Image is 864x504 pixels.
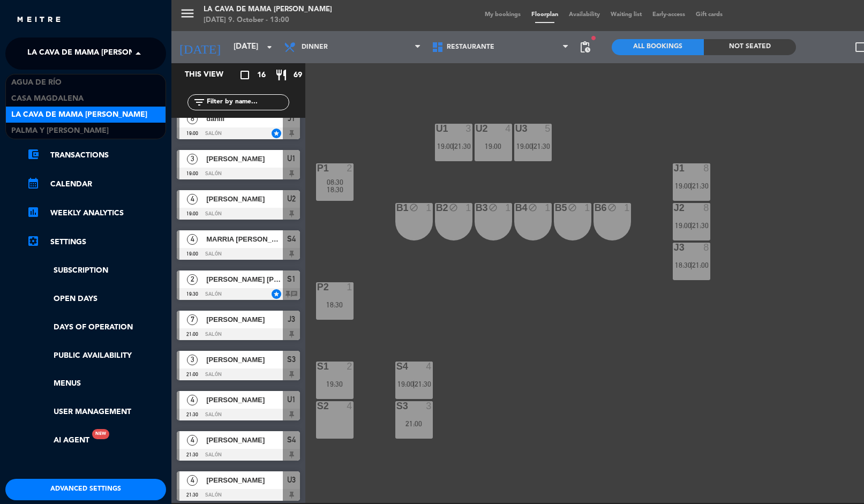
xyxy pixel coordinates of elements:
button: Advanced settings [5,479,166,500]
a: Settings [27,236,166,249]
span: U2 [287,192,296,205]
i: filter_list [193,96,206,109]
span: daniii [206,113,283,124]
span: 4 [187,475,198,486]
span: S3 [287,353,296,366]
span: S4 [287,433,296,446]
a: User Management [27,406,166,418]
i: crop_square [238,69,251,81]
span: 16 [257,69,266,81]
span: 4 [187,435,198,446]
span: Agua de río [11,77,62,89]
span: [PERSON_NAME] [206,434,283,446]
span: [PERSON_NAME] [206,394,283,405]
span: Casa Magdalena [11,93,84,105]
span: MARRIA [PERSON_NAME] [206,234,283,245]
a: Days of operation [27,321,166,334]
span: [PERSON_NAME] [206,354,283,365]
a: Public availability [27,350,166,362]
span: 4 [187,194,198,205]
span: 7 [187,314,198,325]
span: 4 [187,234,198,245]
div: This view [177,69,249,81]
span: U3 [287,473,296,486]
span: [PERSON_NAME] [206,153,283,164]
img: MEITRE [16,16,62,24]
span: 3 [187,355,198,365]
i: settings_applications [27,235,40,247]
span: S4 [287,232,296,245]
span: J1 [288,112,295,125]
span: 8 [187,114,198,124]
i: assessment [27,206,40,219]
span: La Cava de Mama [PERSON_NAME] [27,42,163,65]
i: restaurant [275,69,288,81]
span: [PERSON_NAME] [PERSON_NAME] [206,274,283,285]
a: assessmentWeekly Analytics [27,207,166,220]
span: S1 [287,273,296,285]
span: U1 [287,152,296,165]
span: [PERSON_NAME] [206,193,283,205]
div: New [92,429,109,439]
span: 2 [187,274,198,285]
i: account_balance_wallet [27,148,40,161]
a: account_balance_walletTransactions [27,149,166,162]
a: Open Days [27,293,166,305]
span: La Cava de Mama [PERSON_NAME] [11,109,147,121]
span: 4 [187,395,198,405]
i: calendar_month [27,177,40,190]
span: Palma y [PERSON_NAME] [11,125,109,137]
span: 3 [187,154,198,164]
span: [PERSON_NAME] [206,314,283,325]
input: Filter by name... [206,96,289,108]
a: Menus [27,378,166,390]
a: Subscription [27,265,166,277]
a: calendar_monthCalendar [27,178,166,191]
span: J3 [288,313,295,326]
span: U1 [287,393,296,406]
span: 69 [294,69,302,81]
a: AI AgentNew [27,434,89,447]
span: [PERSON_NAME] [206,475,283,486]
